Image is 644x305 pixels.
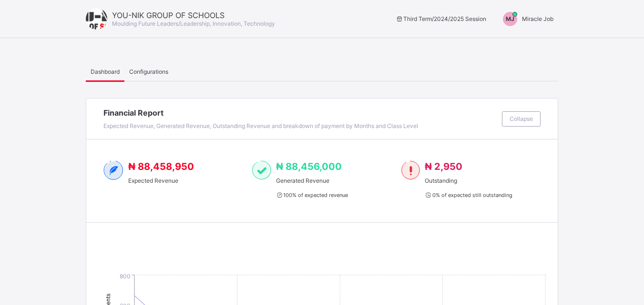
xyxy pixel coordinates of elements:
[276,177,348,184] span: Generated Revenue
[395,15,486,22] span: session/term information
[276,161,342,172] span: ₦ 88,456,000
[401,161,420,180] img: outstanding-1.146d663e52f09953f639664a84e30106.svg
[252,161,271,180] img: paid-1.3eb1404cbcb1d3b736510a26bbfa3ccb.svg
[128,177,194,184] span: Expected Revenue
[425,177,512,184] span: Outstanding
[128,161,194,172] span: ₦ 88,458,950
[112,10,275,20] span: YOU-NIK GROUP OF SCHOOLS
[103,108,497,118] span: Financial Report
[510,115,533,122] span: Collapse
[112,20,275,27] span: Moulding Future Leaders/Leadership, Innovation, Technology
[120,273,131,280] tspan: 800
[103,122,418,129] span: Expected Revenue, Generated Revenue, Outstanding Revenue and breakdown of payment by Months and C...
[425,192,512,198] span: 0 % of expected still outstanding
[129,68,168,75] span: Configurations
[506,15,514,22] span: MJ
[425,161,462,172] span: ₦ 2,950
[103,161,123,180] img: expected-2.4343d3e9d0c965b919479240f3db56ac.svg
[276,192,348,198] span: 100 % of expected revenue
[522,15,553,22] span: Miracle Job
[91,68,120,75] span: Dashboard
